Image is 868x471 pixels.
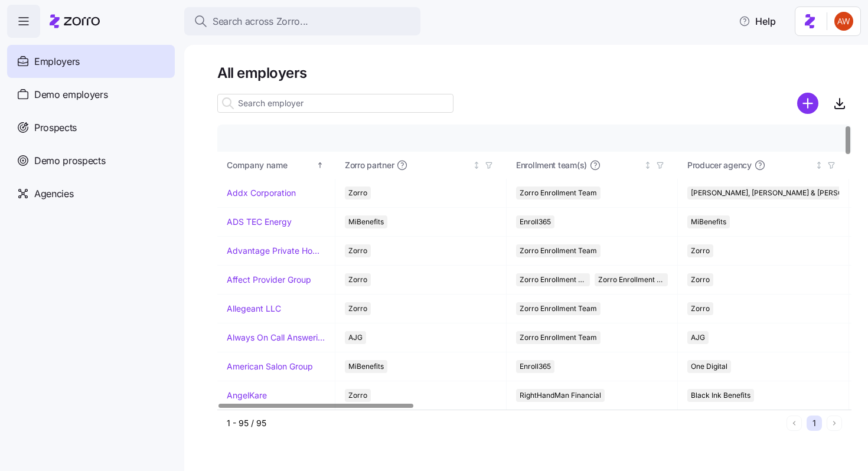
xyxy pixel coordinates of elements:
span: Zorro Enrollment Experts [598,273,665,286]
span: Zorro [348,302,367,315]
span: Zorro Enrollment Team [520,331,597,344]
a: Addx Corporation [227,187,296,199]
img: 3c671664b44671044fa8929adf5007c6 [834,12,853,31]
span: Zorro Enrollment Team [520,273,586,286]
a: Agencies [7,177,175,210]
span: Zorro Enrollment Team [520,187,597,199]
span: Zorro [691,244,710,257]
span: MiBenefits [348,215,384,228]
a: Demo employers [7,78,175,111]
span: Zorro [348,273,367,286]
span: Agencies [34,187,73,201]
span: Zorro [691,273,710,286]
div: Not sorted [472,161,481,169]
button: Search across Zorro... [184,7,420,35]
span: Employers [34,54,80,69]
span: Zorro Enrollment Team [520,244,597,257]
span: Zorro partner [345,159,394,171]
span: Help [739,14,776,28]
span: AJG [691,331,705,344]
input: Search employer [217,94,453,113]
span: Zorro [348,187,367,199]
th: Producer agencyNot sorted [678,152,849,179]
span: Zorro [691,302,710,315]
span: Zorro Enrollment Team [520,302,597,315]
a: Prospects [7,111,175,144]
a: AngelKare [227,390,267,401]
button: Help [729,9,785,33]
button: 1 [807,416,822,431]
div: Sorted ascending [316,161,324,169]
span: One Digital [691,360,727,373]
svg: add icon [797,93,818,114]
span: Producer agency [687,159,752,171]
a: Always On Call Answering Service [227,332,325,344]
span: Search across Zorro... [213,14,308,29]
th: Company nameSorted ascending [217,152,335,179]
span: Enrollment team(s) [516,159,587,171]
span: Enroll365 [520,360,551,373]
div: Not sorted [815,161,823,169]
a: Affect Provider Group [227,274,311,286]
span: Zorro [348,244,367,257]
span: Demo prospects [34,153,106,168]
h1: All employers [217,64,851,82]
th: Zorro partnerNot sorted [335,152,507,179]
span: RightHandMan Financial [520,389,601,402]
span: Zorro [348,389,367,402]
a: American Salon Group [227,361,313,372]
span: MiBenefits [348,360,384,373]
span: Demo employers [34,87,108,102]
div: Not sorted [644,161,652,169]
div: Company name [227,159,314,172]
button: Previous page [787,416,802,431]
a: Demo prospects [7,144,175,177]
a: Allegeant LLC [227,303,281,315]
span: MiBenefits [691,215,726,228]
a: Advantage Private Home Care [227,245,325,257]
a: Employers [7,45,175,78]
div: 1 - 95 / 95 [227,417,782,429]
a: ADS TEC Energy [227,216,292,228]
th: Enrollment team(s)Not sorted [507,152,678,179]
span: Enroll365 [520,215,551,228]
button: Next page [827,416,842,431]
span: Prospects [34,120,77,135]
span: AJG [348,331,363,344]
span: Black Ink Benefits [691,389,750,402]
